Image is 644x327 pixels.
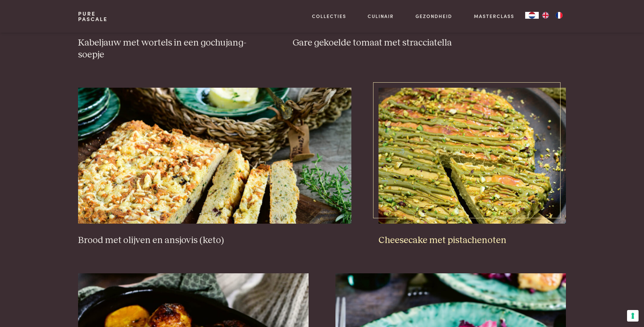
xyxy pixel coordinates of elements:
[312,13,346,20] a: Collecties
[627,310,639,322] button: Uw voorkeuren voor toestemming voor trackingtechnologieën
[539,12,552,19] a: EN
[525,12,539,19] a: NL
[525,12,566,19] aside: Language selected: Nederlands
[293,37,566,49] h3: Gare gekoelde tomaat met stracciatella
[78,88,351,224] img: Brood met olijven en ansjovis (keto)
[368,13,394,20] a: Culinair
[539,12,566,19] ul: Language list
[78,235,351,246] h3: Brood met olijven en ansjovis (keto)
[379,88,566,246] a: Cheesecake met pistachenoten Cheesecake met pistachenoten
[78,11,108,22] a: PurePascale
[416,13,452,20] a: Gezondheid
[78,37,265,61] h3: Kabeljauw met wortels in een gochujang-soepje
[474,13,514,20] a: Masterclass
[379,235,566,246] h3: Cheesecake met pistachenoten
[552,12,566,19] a: FR
[78,88,351,246] a: Brood met olijven en ansjovis (keto) Brood met olijven en ansjovis (keto)
[379,88,566,224] img: Cheesecake met pistachenoten
[525,12,539,19] div: Language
